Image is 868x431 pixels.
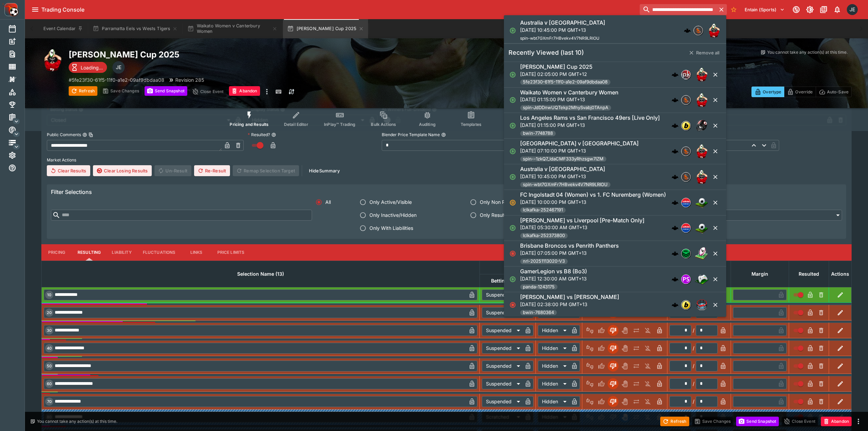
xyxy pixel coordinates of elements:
[369,198,412,206] span: Only Active/Visible
[89,19,182,38] button: Parramatta Eels vs Wests Tigers
[8,113,27,121] div: Management
[441,132,446,137] button: Blender Price Template Name
[137,244,181,261] button: Fluctuations
[854,417,863,426] button: more
[8,63,27,71] div: Template Search
[194,165,230,176] button: Re-Result
[520,147,639,154] p: [DATE] 07:10:00 PM GMT+13
[608,396,619,407] button: Lose
[707,24,721,37] img: rugby_union.png
[672,71,678,78] div: cerberus
[371,122,396,127] span: Bulk Actions
[619,378,630,389] button: Void
[681,275,690,284] img: pandascore.png
[538,378,569,389] div: Hidden
[619,412,630,422] button: Void
[784,87,816,97] button: Override
[693,344,694,352] div: /
[672,225,678,232] div: cerberus
[681,70,691,79] div: pricekinetics
[8,126,27,134] div: Sports Pricing
[82,132,87,137] button: Public CommentsCopy To Clipboard
[619,343,630,354] button: Void
[681,300,691,310] div: bwin
[520,224,645,231] p: [DATE] 05:30:00 AM GMT+13
[520,140,639,147] h6: [GEOGRAPHIC_DATA] v [GEOGRAPHIC_DATA]
[681,249,690,258] img: nrl.png
[821,417,852,426] button: Abandon
[672,301,678,308] div: cerberus
[672,148,678,155] div: cerberus
[538,325,569,336] div: Hidden
[47,132,81,138] p: Public Comments
[8,88,27,96] div: Categories
[763,88,781,95] p: Overtype
[596,361,607,371] button: Win
[631,325,642,336] button: Push
[827,88,849,95] p: Auto-Save
[608,378,619,389] button: Lose
[596,378,607,389] button: Win
[672,71,678,78] img: logo-cerberus.svg
[695,221,708,235] img: soccer.png
[694,26,703,35] img: sportingsolutions.jpeg
[382,132,440,138] p: Blender Price Template Name
[631,343,642,354] button: Push
[672,173,678,180] img: logo-cerberus.svg
[538,361,569,371] div: Hidden
[608,325,619,336] button: Lose
[538,412,569,422] div: Hidden
[695,272,708,286] img: esports.png
[684,27,691,34] div: cerberus
[8,75,27,83] div: Nexus Entities
[8,151,27,159] div: System Settings
[520,26,605,34] p: [DATE] 10:45:00 PM GMT+13
[608,412,619,422] button: Lose
[790,3,802,16] button: Connected to PK
[509,71,516,78] svg: Open
[672,97,678,104] img: logo-cerberus.svg
[672,122,678,129] div: cerberus
[229,86,260,96] button: Abandon
[608,343,619,354] button: Lose
[619,396,630,407] button: Void
[482,412,523,422] div: Scratched
[695,247,708,261] img: rugby_league.png
[681,198,690,207] img: lclkafka.png
[631,396,642,407] button: Push
[263,86,271,97] button: more
[596,343,607,354] button: Win
[695,68,708,81] img: rugby_union.png
[509,225,516,232] svg: Open
[419,122,436,127] span: Auditing
[45,381,53,386] span: 60
[642,343,653,354] button: Eliminated In Play
[693,380,694,387] div: /
[480,198,521,206] span: Only Non Resulted
[684,27,691,34] img: logo-cerberus.svg
[41,6,637,13] div: Trading Console
[660,417,689,426] button: Refresh
[619,325,630,336] button: Void
[681,121,690,130] img: bwin.png
[29,3,41,16] button: open drawer
[681,223,691,233] div: lclkafka
[520,207,566,214] span: lclkafka-252467191
[271,132,276,137] button: Resulted?
[461,122,482,127] span: Templates
[81,64,103,71] p: Loading...
[520,130,556,137] span: bwin-7748788
[369,211,417,219] span: Only Inactive/Hidden
[681,95,691,105] div: sportingsolutions
[695,93,708,107] img: rugby_union.png
[693,398,694,405] div: /
[41,244,72,261] button: Pricing
[642,396,653,407] button: Eliminated In Play
[672,148,678,155] img: logo-cerberus.svg
[596,412,607,422] button: Win
[324,122,355,127] span: InPlay™ Trading
[608,361,619,371] button: Lose
[520,156,606,162] span: spin--1zkQ7_ldaCMF333yRhzsgw7lZM
[45,328,53,333] span: 30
